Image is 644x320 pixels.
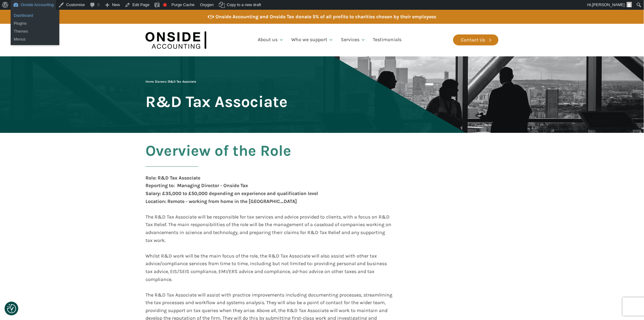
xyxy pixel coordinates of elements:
div: Role: R&D Tax Associate Reporting to: Managing Director - Onside Tax Salary: £35,000 to £50,000 d... [145,174,318,213]
h2: Overview of the Role [145,142,291,174]
a: Careers [156,80,166,84]
div: Contact Us [461,36,485,44]
a: About us [254,30,288,50]
ul: Onside Accounting [11,26,59,45]
a: Themes [11,27,59,35]
img: Onside Accounting [145,28,206,52]
a: Menus [11,35,59,43]
a: Plugins [11,20,59,27]
span: R&D Tax Associate [169,80,196,84]
span: R&D Tax Associate [145,93,288,110]
button: Consent Preferences [7,304,16,313]
a: Who we support [288,30,337,50]
div: Focus keyphrase not set [163,3,167,7]
a: Home [145,80,154,84]
span: | | [145,80,196,84]
a: Contact Us [453,34,499,45]
a: Testimonials [369,30,405,50]
span: [PERSON_NAME] [592,2,625,7]
a: Services [337,30,369,50]
div: Onside Accounting and Onside Tax donate 5% of all profits to charities chosen by their employees [215,13,436,21]
a: Dashboard [11,12,59,20]
img: Revisit consent button [7,304,16,313]
ul: Onside Accounting [11,10,59,29]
